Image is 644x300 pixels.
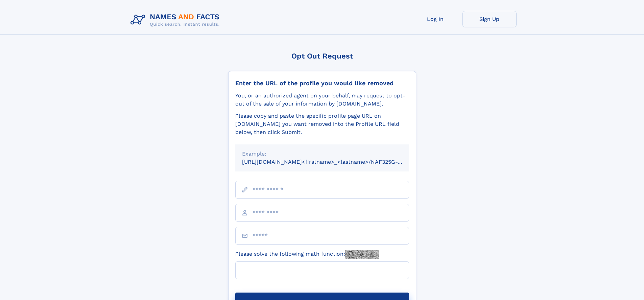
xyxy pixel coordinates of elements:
[235,112,409,136] div: Please copy and paste the specific profile page URL on [DOMAIN_NAME] you want removed into the Pr...
[235,92,409,108] div: You, or an authorized agent on your behalf, may request to opt-out of the sale of your informatio...
[242,150,402,158] div: Example:
[242,159,422,165] small: [URL][DOMAIN_NAME]<firstname>_<lastname>/NAF325G-xxxxxxxx
[408,11,462,27] a: Log In
[235,250,379,259] label: Please solve the following math function:
[462,11,517,27] a: Sign Up
[228,52,416,60] div: Opt Out Request
[128,11,225,29] img: Logo Names and Facts
[235,79,409,87] div: Enter the URL of the profile you would like removed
